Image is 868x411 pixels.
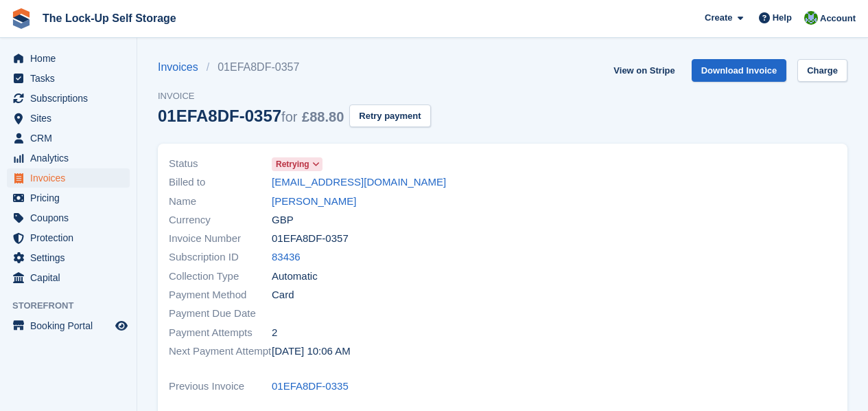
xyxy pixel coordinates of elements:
[7,316,130,335] a: menu
[169,249,272,265] span: Subscription ID
[7,168,130,188] a: menu
[30,248,113,267] span: Settings
[302,109,344,124] span: £88.80
[7,188,130,208] a: menu
[169,175,272,190] span: Billed to
[169,212,272,228] span: Currency
[7,268,130,287] a: menu
[30,69,113,88] span: Tasks
[113,318,130,334] a: Preview store
[276,158,309,170] span: Retrying
[169,306,272,322] span: Payment Due Date
[30,49,113,68] span: Home
[272,269,318,285] span: Automatic
[30,188,113,208] span: Pricing
[30,316,113,335] span: Booking Portal
[30,89,113,108] span: Subscriptions
[12,299,137,313] span: Storefront
[272,212,294,228] span: GBP
[7,148,130,168] a: menu
[169,379,272,395] span: Previous Invoice
[272,175,446,190] a: [EMAIL_ADDRESS][DOMAIN_NAME]
[158,59,207,76] a: Invoices
[158,107,344,125] div: 01EFA8DF-0357
[158,59,431,76] nav: breadcrumbs
[37,7,182,30] a: The Lock-Up Self Storage
[7,208,130,227] a: menu
[705,11,732,25] span: Create
[169,287,272,303] span: Payment Method
[169,231,272,247] span: Invoice Number
[272,156,322,172] a: Retrying
[30,268,113,287] span: Capital
[272,379,349,395] a: 01EFA8DF-0335
[7,89,130,108] a: menu
[169,194,272,210] span: Name
[11,8,32,29] img: stora-icon-8386f47178a22dfd0bd8f6a31ec36ba5ce8667c1dd55bd0f319d3a0aa187defe.svg
[30,148,113,168] span: Analytics
[272,231,349,247] span: 01EFA8DF-0357
[169,344,272,359] span: Next Payment Attempt
[797,59,847,82] a: Charge
[169,156,272,172] span: Status
[773,11,792,25] span: Help
[7,248,130,267] a: menu
[30,109,113,128] span: Sites
[804,11,818,25] img: Andrew Beer
[30,208,113,227] span: Coupons
[272,194,356,210] a: [PERSON_NAME]
[7,109,130,128] a: menu
[7,49,130,68] a: menu
[272,344,351,359] time: 2025-08-29 09:06:39 UTC
[169,269,272,285] span: Collection Type
[608,59,680,82] a: View on Stripe
[7,228,130,247] a: menu
[281,109,297,124] span: for
[7,129,130,148] a: menu
[169,325,272,341] span: Payment Attempts
[349,104,430,127] button: Retry payment
[820,12,856,25] span: Account
[30,168,113,188] span: Invoices
[692,59,787,82] a: Download Invoice
[272,249,301,265] a: 83436
[7,69,130,88] a: menu
[158,89,431,103] span: Invoice
[272,325,277,341] span: 2
[272,287,294,303] span: Card
[30,129,113,148] span: CRM
[30,228,113,247] span: Protection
